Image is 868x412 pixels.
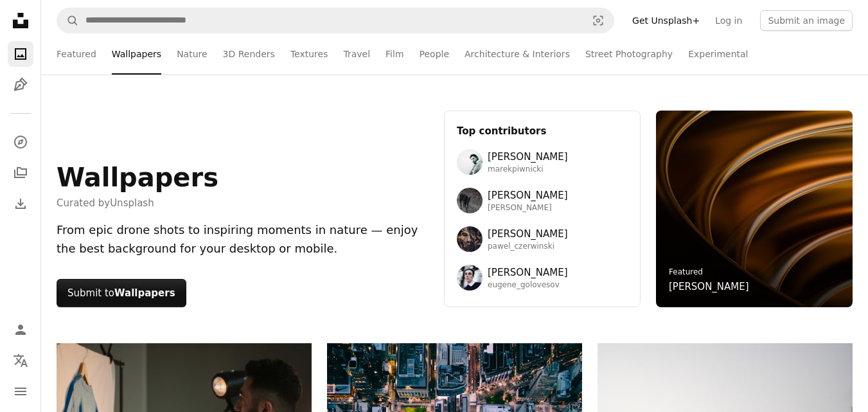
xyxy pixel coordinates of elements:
a: Film [385,33,403,75]
span: [PERSON_NAME] [488,265,568,280]
a: Featured [57,33,96,75]
span: [PERSON_NAME] [488,226,568,242]
a: Avatar of user Wolfgang Hasselmann[PERSON_NAME][PERSON_NAME] [457,188,628,213]
button: Submit toWallpapers [57,279,186,307]
a: Log in [707,10,750,31]
span: [PERSON_NAME] [488,188,568,203]
a: Featured [669,267,703,276]
a: Architecture & Interiors [465,33,570,75]
a: Illustrations [8,72,33,98]
span: pawel_czerwinski [488,242,568,252]
a: Log in / Sign up [8,317,33,343]
span: [PERSON_NAME] [488,149,568,165]
a: People [420,33,450,75]
a: Avatar of user Eugene Golovesov[PERSON_NAME]eugene_golovesov [457,265,628,291]
a: Textures [290,33,328,75]
a: Download History [8,191,33,217]
button: Search Unsplash [57,8,79,33]
a: Experimental [688,33,748,75]
a: Street Photography [585,33,673,75]
span: marekpiwnicki [488,165,568,175]
a: Home — Unsplash [8,8,33,36]
img: Avatar of user Marek Piwnicki [457,149,483,175]
img: Avatar of user Pawel Czerwinski [457,226,483,252]
button: Language [8,348,33,373]
button: Submit an image [760,10,853,31]
a: 3D Renders [223,33,275,75]
button: Visual search [583,8,614,33]
span: [PERSON_NAME] [488,203,568,213]
a: Nature [177,33,207,75]
a: Avatar of user Marek Piwnicki[PERSON_NAME]marekpiwnicki [457,149,628,175]
a: [PERSON_NAME] [669,279,749,294]
h1: Wallpapers [57,162,218,193]
a: Photos [8,41,33,67]
form: Find visuals sitewide [57,8,614,33]
strong: Wallpapers [114,287,175,299]
a: Avatar of user Pawel Czerwinski[PERSON_NAME]pawel_czerwinski [457,226,628,252]
a: Explore [8,129,33,155]
span: eugene_golovesov [488,280,568,291]
a: Collections [8,160,33,186]
img: Avatar of user Wolfgang Hasselmann [457,188,483,213]
img: Avatar of user Eugene Golovesov [457,265,483,291]
a: Get Unsplash+ [624,10,707,31]
a: Travel [343,33,370,75]
h3: Top contributors [457,123,628,139]
a: Unsplash [110,197,154,209]
span: Curated by [57,195,218,211]
div: From epic drone shots to inspiring moments in nature — enjoy the best background for your desktop... [57,221,429,258]
button: Menu [8,379,33,404]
